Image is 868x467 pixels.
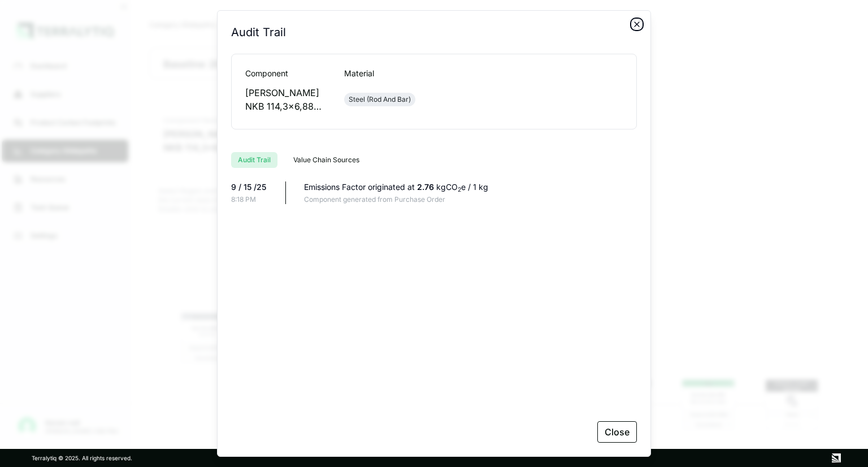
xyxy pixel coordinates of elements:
[287,152,366,168] button: Value Chain Sources
[597,421,637,443] button: Close
[304,195,637,204] div: Component generated from Purchase Order
[304,181,637,193] div: Emissions Factor originated at kgCO e / 1 kg
[231,143,637,168] div: RFI tabs
[458,186,461,193] sub: 2
[231,195,276,204] div: 8:18 PM
[231,24,286,40] h2: Audit Trail
[349,95,411,104] div: Steel (Rod And Bar)
[231,181,276,193] div: 9 / 15 /25
[417,182,436,192] span: 2.76
[245,86,326,113] div: [PERSON_NAME] NKB 114,3x6,88 P110
[245,68,326,79] div: Component
[231,152,277,168] button: Audit Trail
[344,68,425,79] div: Material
